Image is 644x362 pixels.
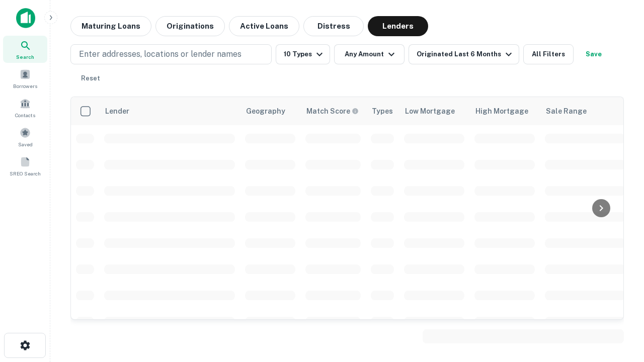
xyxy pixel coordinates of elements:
div: Sale Range [546,105,587,117]
button: Enter addresses, locations or lender names [70,44,272,64]
button: Originated Last 6 Months [409,44,519,64]
button: All Filters [523,44,574,64]
th: High Mortgage [469,97,540,125]
a: SREO Search [3,152,47,179]
div: Lender [105,105,129,117]
p: Enter addresses, locations or lender names [79,48,242,60]
div: High Mortgage [475,105,528,117]
th: Sale Range [540,97,630,125]
button: Maturing Loans [70,16,151,36]
div: Geography [246,105,285,117]
span: Contacts [15,111,35,119]
iframe: Chat Widget [594,282,644,330]
button: Originations [155,16,225,36]
span: Borrowers [13,82,37,90]
span: Saved [18,140,33,148]
a: Saved [3,123,47,150]
div: Types [372,105,393,117]
button: Distress [303,16,364,36]
button: 10 Types [276,44,330,64]
a: Contacts [3,94,47,121]
button: Reset [74,68,107,88]
th: Types [366,97,399,125]
button: Lenders [368,16,428,36]
a: Borrowers [3,65,47,92]
img: capitalize-icon.png [16,8,35,28]
span: SREO Search [10,169,41,177]
th: Geography [240,97,300,125]
th: Low Mortgage [399,97,469,125]
th: Capitalize uses an advanced AI algorithm to match your search with the best lender. The match sco... [300,97,366,125]
th: Lender [99,97,240,125]
div: Capitalize uses an advanced AI algorithm to match your search with the best lender. The match sco... [306,106,359,117]
h6: Match Score [306,106,357,117]
div: Originated Last 6 Months [417,48,515,60]
div: Low Mortgage [405,105,455,117]
span: Search [16,53,34,61]
button: Any Amount [334,44,405,64]
button: Save your search to get updates of matches that match your search criteria. [578,44,610,64]
button: Active Loans [229,16,299,36]
a: Search [3,36,47,63]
